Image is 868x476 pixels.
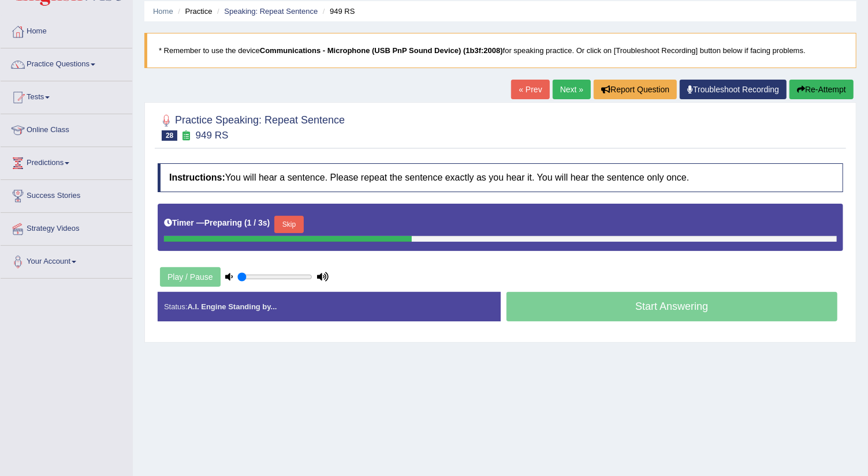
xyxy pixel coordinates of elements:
[158,112,345,141] h2: Practice Speaking: Repeat Sentence
[175,6,212,17] li: Practice
[1,213,132,242] a: Strategy Videos
[553,80,591,99] a: Next »
[511,80,549,99] a: « Prev
[594,80,677,99] button: Report Question
[153,7,173,16] a: Home
[1,114,132,143] a: Online Class
[267,218,270,227] b: )
[162,130,177,141] span: 28
[320,6,355,17] li: 949 RS
[274,216,303,233] button: Skip
[164,219,270,227] h5: Timer —
[204,218,242,227] b: Preparing
[1,48,132,77] a: Practice Questions
[1,81,132,110] a: Tests
[180,130,192,141] small: Exam occurring question
[1,246,132,275] a: Your Account
[196,130,229,141] small: 949 RS
[1,180,132,209] a: Success Stories
[158,163,843,192] h4: You will hear a sentence. Please repeat the sentence exactly as you hear it. You will hear the se...
[247,218,267,227] b: 1 / 3s
[224,7,318,16] a: Speaking: Repeat Sentence
[789,80,854,99] button: Re-Attempt
[187,302,277,311] strong: A.I. Engine Standing by...
[244,218,247,227] b: (
[144,33,856,68] blockquote: * Remember to use the device for speaking practice. Or click on [Troubleshoot Recording] button b...
[260,46,503,55] b: Communications - Microphone (USB PnP Sound Device) (1b3f:2008)
[1,147,132,176] a: Predictions
[158,292,501,321] div: Status:
[680,80,787,99] a: Troubleshoot Recording
[1,16,132,44] a: Home
[169,173,225,182] b: Instructions:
